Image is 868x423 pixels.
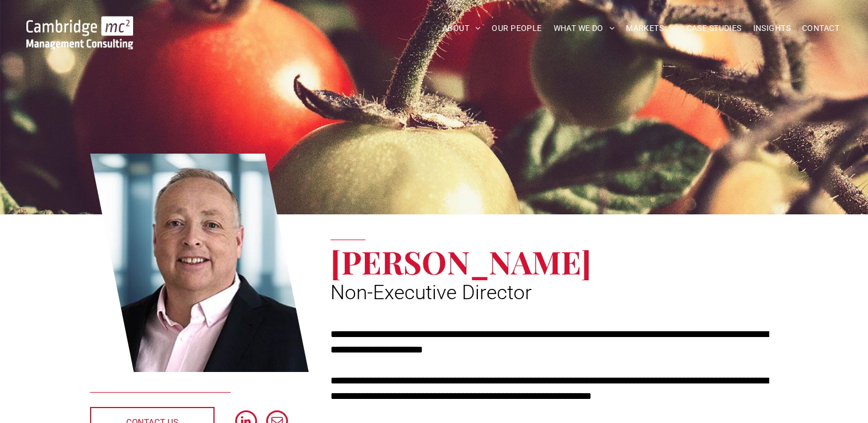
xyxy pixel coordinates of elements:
[26,18,133,30] a: Your Business Transformed | Cambridge Management Consulting
[330,240,591,283] span: [PERSON_NAME]
[681,19,748,37] a: CASE STUDIES
[437,19,486,37] a: ABOUT
[486,19,547,37] a: OUR PEOPLE
[330,281,532,304] span: Non-Executive Director
[620,19,680,37] a: MARKETS
[796,19,845,37] a: CONTACT
[748,19,796,37] a: INSIGHTS
[90,152,309,374] a: Richard Brown | Non-Executive Director | Cambridge Management Consulting
[548,19,621,37] a: WHAT WE DO
[26,16,133,49] img: Go to Homepage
